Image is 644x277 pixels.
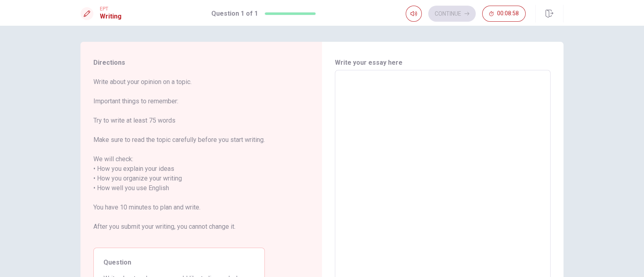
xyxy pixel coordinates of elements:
[335,58,551,68] h6: Write your essay here
[93,58,265,68] span: Directions
[100,12,122,21] h1: Writing
[100,6,122,12] span: EPT
[497,10,519,17] span: 00:08:58
[482,6,526,22] button: 00:08:58
[93,77,265,241] span: Write about your opinion on a topic. Important things to remember: Try to write at least 75 words...
[103,258,255,267] span: Question
[211,9,258,18] h1: Question 1 of 1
